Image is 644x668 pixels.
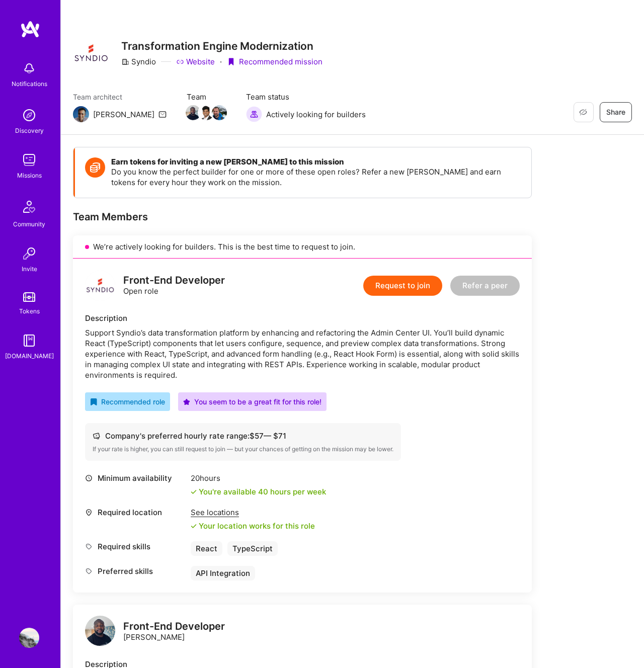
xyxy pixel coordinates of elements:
div: Discovery [15,125,44,136]
div: Company's preferred hourly rate range: $ 57 — $ 71 [93,431,393,441]
i: icon PurpleStar [183,398,190,405]
img: logo [85,271,115,301]
img: User Avatar [19,628,39,648]
img: logo [85,616,115,646]
div: Open role [123,275,225,296]
img: Team Member Avatar [186,105,201,120]
div: See locations [191,507,315,518]
img: tokens [23,292,35,302]
div: Notifications [12,78,47,89]
a: Team Member Avatar [213,104,226,121]
div: We’re actively looking for builders. This is the best time to request to join. [73,235,532,259]
a: logo [85,616,115,648]
div: You seem to be a great fit for this role! [183,396,321,407]
div: Required location [85,507,186,518]
div: You're available 40 hours per week [191,486,326,497]
div: [DOMAIN_NAME] [5,351,54,361]
i: icon Tag [85,543,93,550]
div: Recommended role [90,396,165,407]
a: Team Member Avatar [187,104,200,121]
i: icon Location [85,509,93,516]
img: teamwork [19,150,39,170]
div: Syndio [121,56,156,67]
img: Community [17,195,41,219]
a: Website [176,56,215,67]
div: Community [13,219,45,229]
span: Team [187,92,226,102]
i: icon Mail [158,110,167,118]
div: Support Syndio’s data transformation platform by enhancing and refactoring the Admin Center UI. Y... [85,327,520,380]
h4: Earn tokens for inviting a new [PERSON_NAME] to this mission [111,157,521,166]
button: Refer a peer [450,276,520,296]
img: Company Logo [73,35,109,71]
div: Description [85,313,520,323]
i: icon EyeClosed [579,108,587,116]
i: icon CompanyGray [121,58,129,66]
div: Preferred skills [85,566,186,576]
img: Token icon [85,157,105,178]
div: · [220,56,222,67]
img: Team Member Avatar [212,105,227,120]
div: TypeScript [227,541,278,556]
i: icon Cash [93,432,100,440]
div: Front-End Developer [123,621,225,632]
div: 20 hours [191,473,326,483]
div: If your rate is higher, you can still request to join — but your chances of getting on the missio... [93,445,393,453]
i: icon PurpleRibbon [227,58,235,66]
div: [PERSON_NAME] [93,109,154,120]
button: Share [600,102,632,122]
div: Tokens [19,306,40,316]
a: User Avatar [17,628,42,648]
i: icon Check [191,523,197,529]
img: Invite [19,243,39,264]
img: Actively looking for builders [246,106,262,122]
img: logo [20,20,40,38]
img: bell [19,58,39,78]
h3: Transformation Engine Modernization [121,40,323,52]
span: Team architect [73,92,167,102]
div: Team Members [73,210,532,223]
i: icon Clock [85,474,93,482]
i: icon Tag [85,567,93,575]
img: Team Architect [73,106,89,122]
div: React [191,541,222,556]
span: Actively looking for builders [266,109,366,120]
div: Invite [22,264,37,274]
p: Do you know the perfect builder for one or more of these open roles? Refer a new [PERSON_NAME] an... [111,166,521,188]
i: icon Check [191,489,197,495]
a: Team Member Avatar [200,104,213,121]
div: Missions [17,170,42,181]
img: Team Member Avatar [199,105,214,120]
div: Required skills [85,541,186,552]
img: guide book [19,330,39,351]
div: Minimum availability [85,473,186,483]
img: discovery [19,105,39,125]
div: Front-End Developer [123,275,225,286]
div: [PERSON_NAME] [123,621,225,642]
div: API Integration [191,566,255,580]
span: Team status [246,92,366,102]
button: Request to join [363,276,442,296]
span: Share [606,107,625,117]
div: Recommended mission [227,56,323,67]
div: Your location works for this role [191,521,315,531]
i: icon RecommendedBadge [90,398,97,405]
